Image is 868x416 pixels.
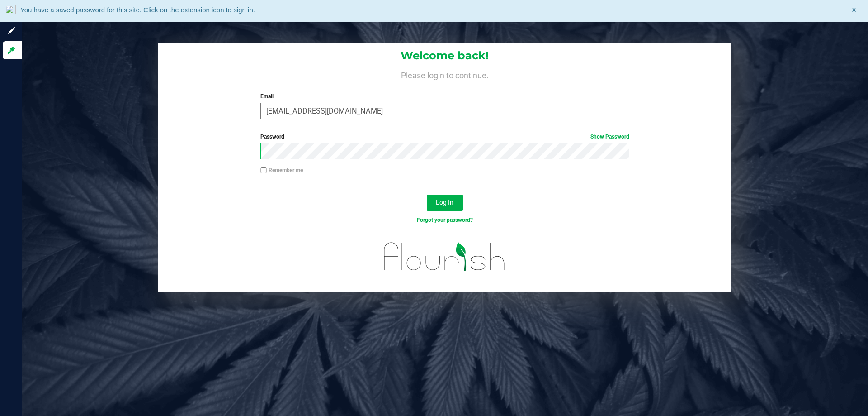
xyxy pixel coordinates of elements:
[427,195,463,211] button: Log In
[260,134,284,140] span: Password
[852,5,856,15] span: X
[158,50,731,62] h1: Welcome back!
[20,6,255,14] span: You have a saved password for this site. Click on the extension icon to sign in.
[7,26,16,35] inline-svg: Sign up
[158,69,731,80] h4: Please login to continue.
[7,46,16,55] inline-svg: Log in
[5,5,16,17] img: notLoggedInIcon.png
[260,166,303,174] label: Remember me
[436,199,453,206] span: Log In
[590,134,629,140] a: Show Password
[260,92,629,100] label: Email
[417,217,473,223] a: Forgot your password?
[260,167,267,174] input: Remember me
[373,234,516,280] img: flourish_logo.svg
